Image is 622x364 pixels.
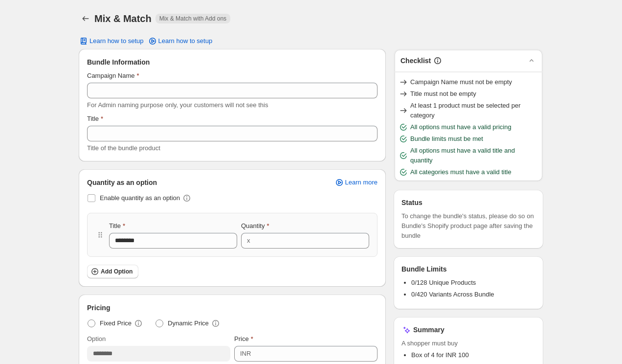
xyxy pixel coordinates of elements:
h1: Mix & Match [94,13,152,24]
span: Campaign Name must not be empty [410,77,512,87]
label: Price [234,334,253,344]
span: At least 1 product must be selected per category [410,101,538,120]
span: 0/420 Variants Across Bundle [411,291,494,298]
span: Pricing [87,303,110,313]
h3: Bundle Limits [401,264,447,274]
label: Quantity [241,221,269,231]
span: Title of the bundle product [87,144,160,152]
span: To change the bundle's status, please do so on Bundle's Shopify product page after saving the bundle [401,211,535,241]
a: Learn how to setup [142,34,219,48]
span: Enable quantity as an option [100,194,180,202]
span: Mix & Match with Add ons [159,15,226,23]
div: x [247,236,250,246]
span: All categories must have a valid title [410,167,511,177]
label: Title [87,114,103,124]
h3: Status [401,198,422,207]
span: Bundle limits must be met [410,134,483,144]
div: INR [240,349,251,359]
span: Title must not be empty [410,89,476,99]
span: 0/128 Unique Products [411,279,476,286]
li: Box of 4 for INR 100 [411,350,535,360]
button: Add Option [87,265,138,278]
span: Learn how to setup [158,37,213,45]
label: Option [87,334,106,344]
span: All options must have a valid title and quantity [410,146,538,165]
span: All options must have a valid pricing [410,122,511,132]
h3: Checklist [400,56,431,66]
span: Dynamic Price [168,318,209,328]
span: Bundle Information [87,57,150,67]
h3: Summary [413,325,444,335]
span: Add Option [101,268,133,275]
span: A shopper must buy [401,339,535,348]
a: Learn more [329,176,383,189]
span: Fixed Price [100,318,132,328]
span: Quantity as an option [87,178,157,187]
button: Back [79,12,92,25]
label: Campaign Name [87,71,139,81]
span: For Admin naming purpose only, your customers will not see this [87,101,268,109]
button: Learn how to setup [73,34,150,48]
label: Title [109,221,125,231]
span: Learn how to setup [89,37,144,45]
span: Learn more [345,179,378,186]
